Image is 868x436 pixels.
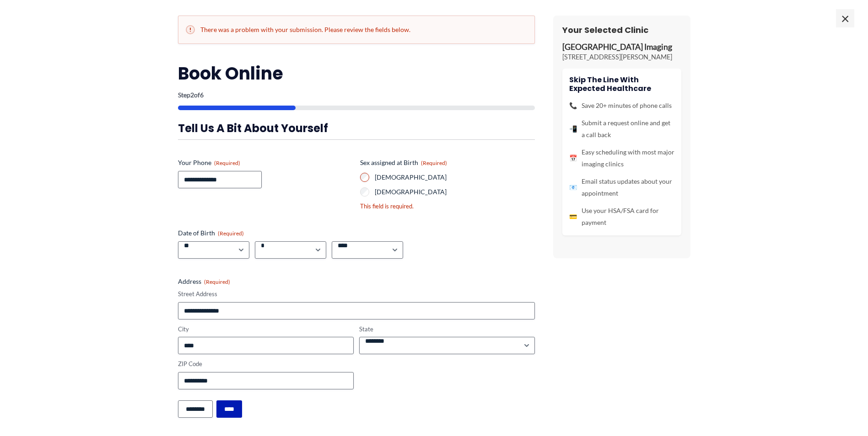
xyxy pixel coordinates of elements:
span: (Required) [204,278,230,285]
label: Your Phone [178,158,353,167]
h3: Your Selected Clinic [562,25,681,35]
p: [GEOGRAPHIC_DATA] Imaging [562,42,681,53]
span: 💳 [569,211,577,223]
label: State [359,325,535,334]
span: 6 [200,91,204,99]
h2: Book Online [178,62,535,85]
label: City [178,325,354,334]
h3: Tell us a bit about yourself [178,121,535,135]
h2: There was a problem with your submission. Please review the fields below. [186,25,527,34]
label: [DEMOGRAPHIC_DATA] [375,187,535,197]
li: Easy scheduling with most major imaging clinics [569,146,674,170]
span: 📞 [569,100,577,112]
legend: Sex assigned at Birth [360,158,447,167]
span: (Required) [421,160,447,166]
span: 📅 [569,152,577,164]
legend: Date of Birth [178,229,244,238]
span: × [836,9,854,27]
li: Use your HSA/FSA card for payment [569,205,674,229]
p: Step of [178,92,535,98]
label: ZIP Code [178,360,354,368]
span: (Required) [214,160,240,166]
li: Save 20+ minutes of phone calls [569,100,674,112]
div: This field is required. [360,202,535,211]
span: 2 [190,91,194,99]
legend: Address [178,277,230,286]
p: [STREET_ADDRESS][PERSON_NAME] [562,53,681,62]
li: Submit a request online and get a call back [569,117,674,141]
label: [DEMOGRAPHIC_DATA] [375,173,535,182]
span: (Required) [218,230,244,237]
span: 📲 [569,123,577,135]
label: Street Address [178,290,535,298]
li: Email status updates about your appointment [569,175,674,199]
span: 📧 [569,181,577,193]
h4: Skip the line with Expected Healthcare [569,75,674,93]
